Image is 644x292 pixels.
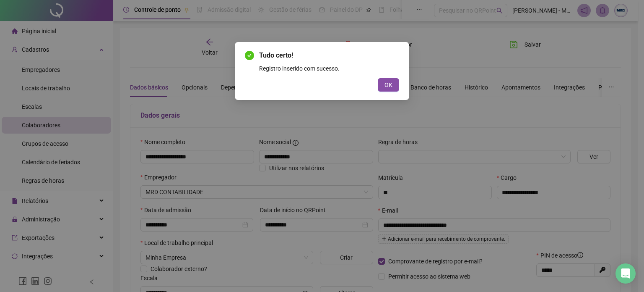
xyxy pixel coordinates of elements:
[378,78,399,92] button: OK
[615,263,636,284] div: Open Intercom Messenger
[259,65,340,72] span: Registro inserido com sucesso.
[259,51,293,59] span: Tudo certo!
[384,80,392,89] span: OK
[245,51,254,60] span: check-circle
